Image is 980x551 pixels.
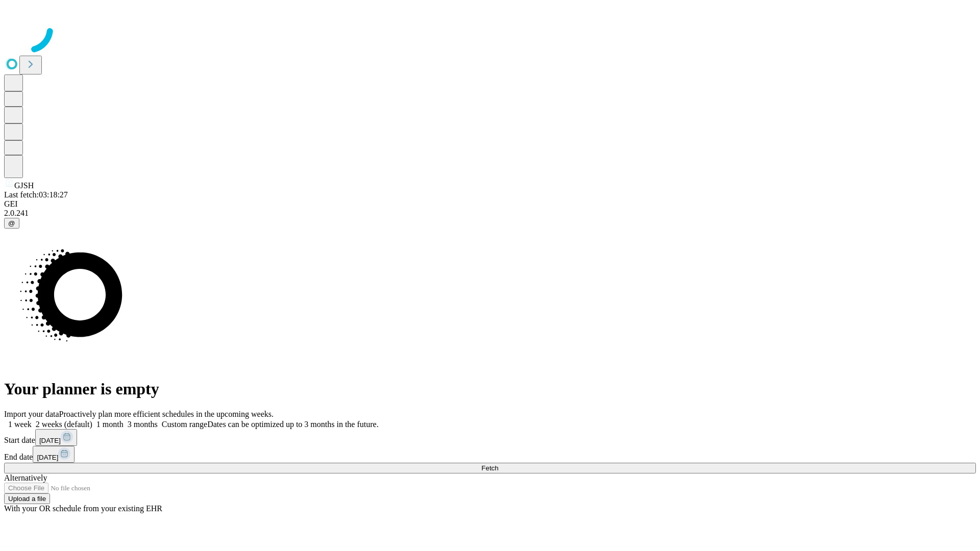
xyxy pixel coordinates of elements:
[36,420,92,429] span: 2 weeks (default)
[4,209,976,218] div: 2.0.241
[35,429,77,446] button: [DATE]
[162,420,207,429] span: Custom range
[4,493,50,504] button: Upload a file
[4,380,976,398] h1: Your planner is empty
[33,446,75,463] button: [DATE]
[8,420,32,429] span: 1 week
[4,410,59,418] span: Import your data
[96,420,124,429] span: 1 month
[14,181,34,190] span: GJSH
[128,420,158,429] span: 3 months
[4,446,976,463] div: End date
[37,454,58,461] span: [DATE]
[4,429,976,446] div: Start date
[481,464,498,472] span: Fetch
[4,473,47,482] span: Alternatively
[4,463,976,473] button: Fetch
[4,504,162,513] span: With your OR schedule from your existing EHR
[207,420,378,429] span: Dates can be optimized up to 3 months in the future.
[59,410,274,418] span: Proactively plan more efficient schedules in the upcoming weeks.
[4,218,19,229] button: @
[8,219,15,227] span: @
[4,199,976,209] div: GEI
[4,190,68,199] span: Last fetch: 03:18:27
[39,437,61,444] span: [DATE]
